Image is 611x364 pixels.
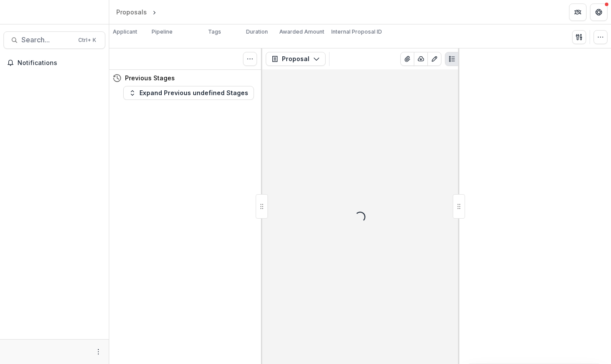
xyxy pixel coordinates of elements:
button: Toggle View Cancelled Tasks [243,52,257,66]
a: Proposals [113,6,150,18]
p: Awarded Amount [279,28,324,36]
button: More [93,347,104,357]
button: Edit as form [427,52,441,66]
button: Proposal [266,52,326,66]
span: Notifications [17,59,102,67]
p: Duration [246,28,268,36]
button: Partners [569,3,587,21]
nav: breadcrumb [113,6,195,18]
button: Notifications [3,56,105,70]
h4: Previous Stages [125,73,175,82]
button: Expand Previous undefined Stages [123,86,254,100]
button: Plaintext view [445,52,459,66]
p: Internal Proposal ID [331,28,382,36]
div: Ctrl + K [76,35,98,45]
div: Proposals [116,7,147,17]
p: Applicant [113,28,137,36]
button: Search... [3,31,105,49]
button: Get Help [590,3,608,21]
p: Tags [208,28,221,36]
button: View Attached Files [400,52,414,66]
p: Pipeline [152,28,173,36]
span: Search... [21,36,73,44]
